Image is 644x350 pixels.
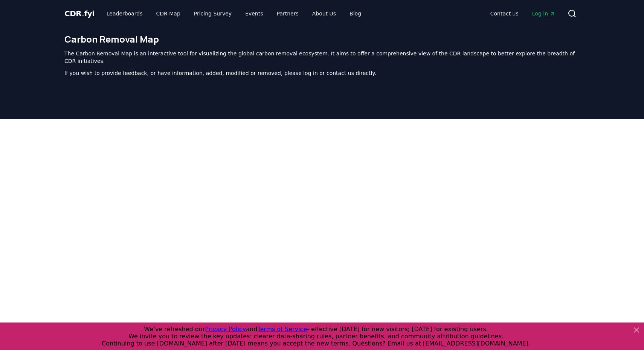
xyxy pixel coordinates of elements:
[484,7,562,20] nav: Main
[343,7,367,20] a: Blog
[306,7,342,20] a: About Us
[101,7,367,20] nav: Main
[150,7,186,20] a: CDR Map
[64,33,580,45] h1: Carbon Removal Map
[82,9,84,18] span: .
[64,8,95,19] a: CDR.fyi
[484,7,525,20] a: Contact us
[64,9,95,18] span: CDR fyi
[271,7,305,20] a: Partners
[101,7,149,20] a: Leaderboards
[526,7,562,20] a: Log in
[188,7,238,20] a: Pricing Survey
[532,10,555,17] span: Log in
[64,69,580,77] p: If you wish to provide feedback, or have information, added, modified or removed, please log in o...
[64,50,580,65] p: The Carbon Removal Map is an interactive tool for visualizing the global carbon removal ecosystem...
[239,7,269,20] a: Events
